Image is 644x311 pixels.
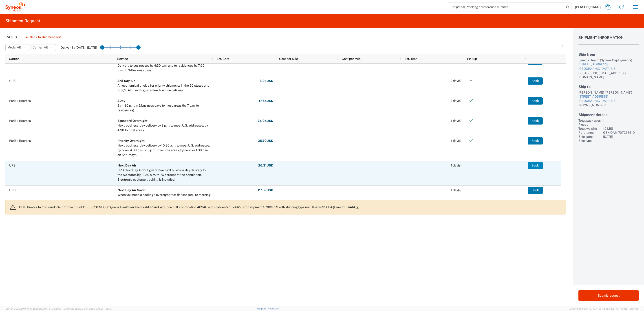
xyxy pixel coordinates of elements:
button: 25.70USD [258,137,273,145]
span: 2 day(s) [450,99,461,103]
div: Next-business-day delivery by 10:30 a.m. to most U.S. addresses; by noon, 4:30 p.m. or 5 p.m. in ... [117,143,211,157]
button: 16.04USD [258,77,273,85]
div: GSK OAM 707275610 [603,131,639,135]
strong: 27.52 USD [258,188,273,192]
span: 1 day(s) [451,188,461,192]
button: 17.65USD [258,97,273,105]
button: 26.31USD [258,162,273,169]
b: Next Day Air [117,164,136,167]
h2: Ship to [578,85,639,89]
span: FedEx Express [9,99,31,103]
button: 27.52USD [258,187,273,194]
div: Ship type: [578,139,601,143]
a: [STREET_ADDRESS][GEOGRAPHIC_DATA] US [578,94,639,103]
div: Ship date: [578,135,601,139]
b: Priority Overnight [117,139,145,142]
h2: Shipment details [578,113,639,117]
div: [PERSON_NAME] ([PERSON_NAME]) [578,90,639,94]
b: 2nd Day Air [117,79,135,83]
span: FedEx Express [9,139,31,142]
a: [STREET_ADDRESS][GEOGRAPHIC_DATA] US [578,62,639,71]
span: [DATE] 17:21:12 [95,307,112,310]
h1: Rates [5,35,17,39]
button: Mode: All [5,44,29,51]
span: Copyright © [DATE]-[DATE] Agistix Inc., All Rights Reserved [569,307,639,311]
div: Total packages: [578,118,601,123]
span: Est. Cost [216,57,229,61]
div: Syneos Health (Syneos Deployments) [578,58,639,62]
div: [PHONE_NUMBER] [578,103,639,107]
span: Carrier [9,57,19,61]
button: Back to shipment edit [22,33,64,41]
strong: 26.31 USD [258,163,273,168]
div: When you need a package overnight that doesn't require morning delivery, UPS features next-busine... [117,193,211,207]
h2: Ship from [578,52,639,57]
button: 25.05USD [257,117,273,125]
span: 1 day(s) [451,119,461,123]
span: Carrier: All [33,45,48,50]
div: [STREET_ADDRESS] [578,62,639,67]
h2: Shipment Request [5,18,40,24]
button: Book [528,187,543,194]
span: Pickup [467,57,477,61]
button: Submit request [578,290,639,301]
span: UPS [9,79,15,83]
span: UPS [9,188,15,192]
div: 1 [603,118,639,123]
strong: 25.70 USD [258,139,273,143]
div: Delivery to businesses by 4:30 p.m. and to residences by 7:00 p.m., in 3-Business days. [117,63,211,73]
button: Book [528,137,543,145]
span: 1 day(s) [451,139,461,142]
div: 1 [603,123,639,127]
a: Feedback [268,307,279,310]
span: Service [117,57,128,61]
b: 2Day [117,99,125,103]
strong: 25.05 USD [258,119,273,123]
div: Pieces [578,123,601,127]
input: Shipment, tracking or reference number [448,3,565,11]
a: Support [257,307,268,310]
span: [PERSON_NAME] [575,5,601,9]
span: Est. Time [404,57,417,61]
span: UPS [9,164,15,167]
div: 8004500131, [EMAIL_ADDRESS][DOMAIN_NAME] [578,71,639,79]
span: Cost per Mile [342,57,361,61]
span: 1 day(s) [451,164,461,167]
span: Mode: All [7,45,21,50]
div: Reference: [578,131,601,135]
b: Standard Overnight [117,119,148,123]
b: Next Day Air Saver [117,188,146,192]
div: By 4:30 p.m. in 2 business days to most areas (by 7 p.m. to residences). [117,103,211,113]
button: Carrier: All [31,44,56,51]
p: DHL: Unable to find vendorAcct for account 110636/SYNEOS/Syneos Health and vendorId 17 and svcCod... [19,205,562,209]
strong: 16.04 USD [258,79,273,83]
span: FedEx Express [9,119,31,123]
strong: 17.65 USD [259,99,273,103]
span: Client: 2025.20.0-e640dba [64,307,112,310]
div: [GEOGRAPHIC_DATA] US [578,99,639,103]
h1: Shipment Information [578,35,639,45]
label: Deliver By [DATE] - [DATE] [61,46,97,50]
div: UPS Next Day Air will guarantee next business day delivery to the 50 states by 10:30 a.m. to 76 p... [117,168,211,182]
div: [DATE] [603,135,639,139]
div: [GEOGRAPHIC_DATA] US [578,67,639,71]
button: Book [528,77,543,85]
button: Book [528,117,543,125]
span: [DATE] 09:51:07 [43,307,62,310]
div: Next-business-day delivery by 3 p.m. to most U.S. addresses; by 4:30 to rural areas. [117,123,211,133]
span: 2 day(s) [450,79,461,83]
div: Total weight: [578,127,601,131]
div: 10 LBS [603,127,639,131]
button: Book [528,97,543,105]
div: An economical choice for priority shipments in the 50 states and Puerto Rico - with guaranteed on... [117,83,211,93]
span: Server: 2025.20.0-734e5bc92d9 [5,307,62,310]
span: Cost per Mile [279,57,298,61]
div: [STREET_ADDRESS] [578,94,639,99]
button: Book [528,162,543,169]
